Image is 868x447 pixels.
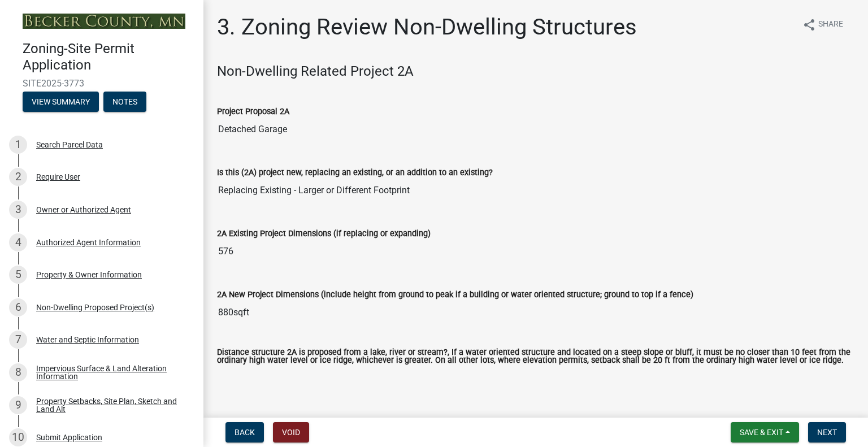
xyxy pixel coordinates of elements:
[217,349,854,365] label: Distance structure 2A is proposed from a lake, river or stream?, If a water oriented structure an...
[740,428,783,437] span: Save & Exit
[103,98,146,107] wm-modal-confirm: Notes
[36,336,139,344] div: Water and Septic Information
[802,18,816,32] i: share
[36,397,185,413] div: Property Setbacks, Site Plan, Sketch and Land Alt
[9,266,27,284] div: 5
[9,201,27,219] div: 3
[793,14,852,36] button: shareShare
[217,14,637,41] h1: 3. Zoning Review Non-Dwelling Structures
[235,428,255,437] span: Back
[217,108,289,116] label: Project Proposal 2A
[217,169,493,177] label: Is this (2A) project new, replacing an existing, or an addition to an existing?
[217,63,854,80] h4: Non-Dwelling Related Project 2A
[9,396,27,414] div: 9
[36,303,154,311] div: Non-Dwelling Proposed Project(s)
[36,433,102,441] div: Submit Application
[818,18,843,32] span: Share
[36,364,185,380] div: Impervious Surface & Land Alteration Information
[9,428,27,446] div: 10
[9,298,27,316] div: 6
[273,422,309,442] button: Void
[23,78,181,89] span: SITE2025-3773
[9,136,27,154] div: 1
[808,422,846,442] button: Next
[9,331,27,349] div: 7
[9,363,27,381] div: 8
[36,173,80,181] div: Require User
[23,14,185,29] img: Becker County, Minnesota
[103,92,146,112] button: Notes
[36,206,131,214] div: Owner or Authorized Agent
[23,98,99,107] wm-modal-confirm: Summary
[9,168,27,186] div: 2
[217,230,431,238] label: 2A Existing Project Dimensions (if replacing or expanding)
[217,291,693,299] label: 2A New Project Dimensions (include height from ground to peak if a building or water oriented str...
[23,41,194,73] h4: Zoning-Site Permit Application
[36,238,141,246] div: Authorized Agent Information
[817,428,837,437] span: Next
[36,141,103,149] div: Search Parcel Data
[731,422,799,442] button: Save & Exit
[23,92,99,112] button: View Summary
[9,233,27,251] div: 4
[36,271,142,279] div: Property & Owner Information
[225,422,264,442] button: Back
